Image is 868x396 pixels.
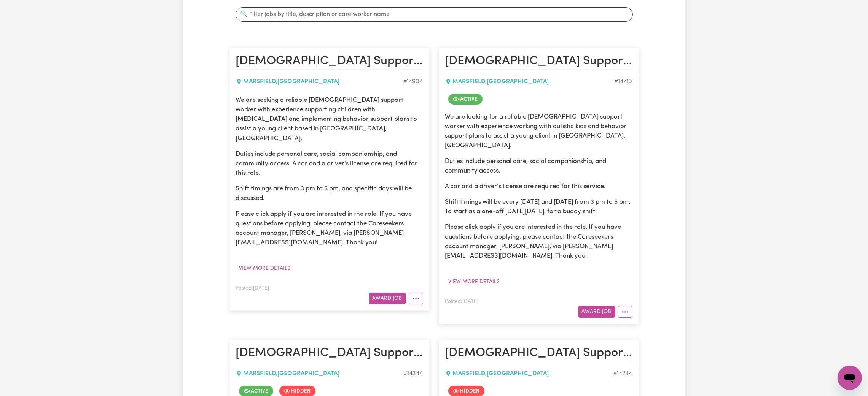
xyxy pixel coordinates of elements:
span: Posted: [DATE] [445,299,479,304]
h2: Female Support Worker Needed In Marsfield, NSW [236,54,423,69]
p: Duties include personal care, social companionship, and community access. A car and a driver's li... [236,149,423,178]
iframe: Button to launch messaging window, conversation in progress [838,366,862,390]
input: 🔍 Filter jobs by title, description or care worker name [236,7,633,22]
p: A car and a driver's license are required for this service. [445,182,632,191]
div: MARSFIELD , [GEOGRAPHIC_DATA] [236,369,404,378]
button: View more details [445,276,503,288]
button: Award Job [578,306,615,318]
div: MARSFIELD , [GEOGRAPHIC_DATA] [445,77,615,86]
p: Shift timings will be every [DATE] and [DATE] from 3 pm to 6 pm. To start as a one-off [DATE][DAT... [445,197,632,216]
h2: Female Support Worker Needed In Marsfield, NSW [236,346,423,361]
div: Job ID #14710 [615,77,632,86]
p: Shift timings are from 3 pm to 6 pm, and specific days will be discussed. [236,184,423,203]
button: More options [618,306,632,318]
span: Job is active [448,94,483,105]
button: Award Job [369,293,406,304]
span: Posted: [DATE] [236,286,269,291]
h2: Female Support Worker Needed In Marsfield, NSW [445,54,632,69]
div: MARSFIELD , [GEOGRAPHIC_DATA] [236,77,403,86]
div: Job ID #14234 [613,369,632,378]
p: Please click apply if you are interested in the role. If you have questions before applying, plea... [445,222,632,261]
div: MARSFIELD , [GEOGRAPHIC_DATA] [445,369,613,378]
button: View more details [236,263,294,274]
p: Duties include personal care, social companionship, and community access. [445,157,632,176]
p: We are seeking a reliable [DEMOGRAPHIC_DATA] support worker with experience supporting children w... [236,95,423,143]
div: Job ID #14344 [404,369,423,378]
div: Job ID #14904 [403,77,423,86]
h2: Female Support Worker Needed In Marsfield, NSW [445,346,632,361]
p: We are looking for a reliable [DEMOGRAPHIC_DATA] support worker with experience working with auti... [445,112,632,150]
p: Please click apply if you are interested in the role. If you have questions before applying, plea... [236,209,423,248]
button: More options [409,293,423,304]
